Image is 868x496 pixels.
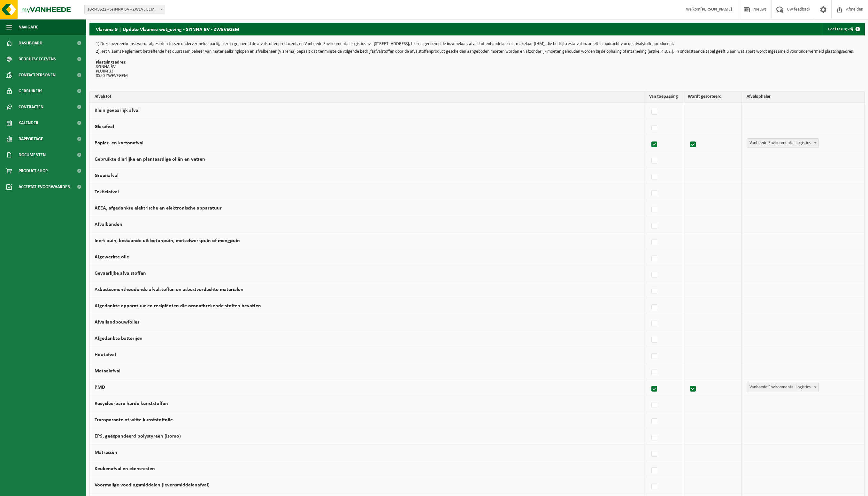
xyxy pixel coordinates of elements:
[95,385,105,390] label: PMD
[95,434,181,439] label: EPS, geëxpandeerd polystyreen (isomo)
[95,450,117,455] label: Matrassen
[95,466,155,471] label: Keukenafval en etensresten
[95,417,173,423] label: Transparante of witte kunststoffolie
[747,383,819,392] span: Vanheede Environmental Logistics
[700,7,732,12] strong: [PERSON_NAME]
[823,23,864,35] a: Geef terug vrij
[95,108,140,113] label: Klein gevaarlijk afval
[19,19,38,35] span: Navigatie
[95,173,119,178] label: Groenafval
[95,255,129,260] label: Afgewerkte olie
[95,369,120,374] label: Metaalafval
[89,23,246,35] h2: Vlarema 9 | Update Vlaamse wetgeving - SYINNA BV - ZWEVEGEM
[3,482,107,496] iframe: chat widget
[19,83,42,99] span: Gebruikers
[96,50,858,54] p: 2) Het Vlaams Reglement betreffende het duurzaam beheer van materiaalkringlopen en afvalbeheer (V...
[95,287,243,292] label: Asbestcementhoudende afvalstoffen en asbestverdachte materialen
[742,91,864,103] th: Afvalophaler
[95,238,240,243] label: Inert puin, bestaande uit betonpuin, metselwerkpuin of mengpuin
[19,131,43,147] span: Rapportage
[85,5,165,14] span: 10-949522 - SYINNA BV - ZWEVEGEM
[95,206,222,211] label: AEEA, afgedankte elektrische en elektronische apparatuur
[19,179,70,195] span: Acceptatievoorwaarden
[95,157,205,162] label: Gebruikte dierlijke en plantaardige oliën en vetten
[96,60,127,65] strong: Plaatsingsadres:
[84,5,165,14] span: 10-949522 - SYINNA BV - ZWEVEGEM
[96,42,858,46] p: 1) Deze overeenkomst wordt afgesloten tussen ondervermelde partij, hierna genoemd de afvalstoffen...
[19,115,38,131] span: Kalender
[747,139,818,148] span: Vanheede Environmental Logistics
[19,67,56,83] span: Contactpersonen
[19,163,48,179] span: Product Shop
[19,35,42,51] span: Dashboard
[95,352,116,357] label: Houtafval
[19,51,56,67] span: Bedrijfsgegevens
[95,271,146,276] label: Gevaarlijke afvalstoffen
[95,483,210,488] label: Voormalige voedingsmiddelen (levensmiddelenafval)
[683,91,742,103] th: Wordt gesorteerd
[95,401,168,406] label: Recycleerbare harde kunststoffen
[95,320,139,325] label: Afvallandbouwfolies
[96,60,858,78] p: SYINNA BV PLUIM 33 8550 ZWEVEGEM
[19,147,46,163] span: Documenten
[95,336,142,341] label: Afgedankte batterijen
[95,189,119,195] label: Textielafval
[95,303,261,309] label: Afgedankte apparatuur en recipiënten die ozonafbrekende stoffen bevatten
[95,141,143,146] label: Papier- en kartonafval
[95,222,122,227] label: Afvalbanden
[747,383,818,392] span: Vanheede Environmental Logistics
[644,91,683,103] th: Van toepassing
[95,124,114,129] label: Glasafval
[90,91,644,103] th: Afvalstof
[19,99,43,115] span: Contracten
